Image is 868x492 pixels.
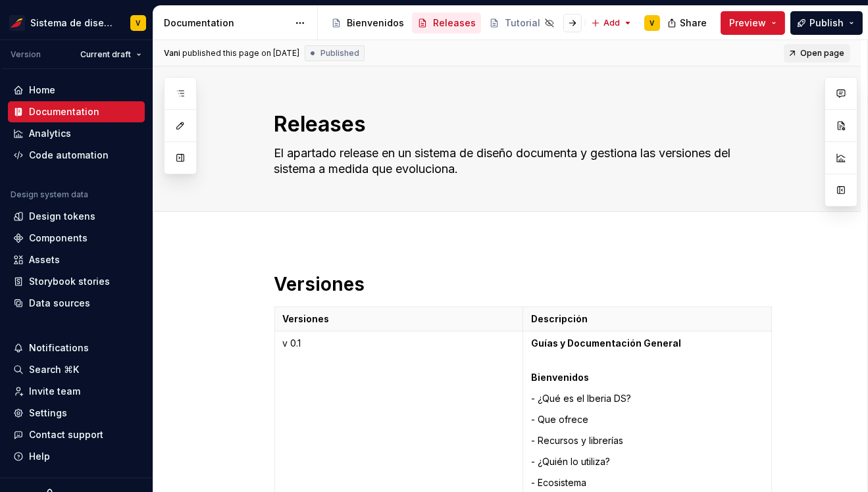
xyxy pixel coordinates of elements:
div: Bienvenidos [347,16,404,30]
div: Documentation [29,105,99,118]
div: published this page on [DATE] [182,48,299,59]
p: Versiones [283,312,515,326]
textarea: El apartado release en un sistema de diseño documenta y gestiona las versiones del sistema a medi... [272,143,769,180]
div: Documentation [164,16,288,30]
span: Share [680,16,707,30]
div: Code automation [29,149,109,162]
a: Tutorial [484,12,560,34]
div: V [136,18,141,28]
button: Current draft [74,45,147,64]
span: Published [320,48,359,59]
div: Page tree [326,10,584,36]
span: Vani [164,48,180,59]
button: Notifications [8,337,145,358]
button: Share [661,11,715,35]
div: Releases [433,16,476,30]
p: - Recursos y librerías [531,434,763,447]
a: Bienvenidos [326,12,409,34]
button: Help [8,446,145,467]
a: Settings [8,403,145,424]
strong: Guías y Documentación General [531,337,681,349]
p: - Ecosistema [531,476,763,489]
div: Components [29,232,88,245]
div: Storybook stories [29,275,110,288]
p: - ¿Quién lo utiliza? [531,455,763,468]
strong: Bienvenidos [531,372,589,383]
p: v 0.1 [283,337,515,350]
div: Design tokens [29,210,95,223]
div: Analytics [29,127,71,140]
p: Descripción [531,312,763,326]
a: Storybook stories [8,271,145,292]
a: Home [8,80,145,101]
a: Open page [784,44,850,62]
p: - ¿Qué es el Iberia DS? [531,392,763,405]
span: Add [603,18,620,28]
button: Sistema de diseño IberiaV [3,9,150,37]
img: 55604660-494d-44a9-beb2-692398e9940a.png [9,15,25,31]
div: Search ⌘K [29,363,79,376]
button: Contact support [8,424,145,445]
a: Components [8,228,145,249]
a: Releases [412,12,481,34]
div: Tutorial [505,16,540,30]
div: V [650,18,655,28]
p: - Que ofrece [531,413,763,426]
textarea: Releases [272,109,769,140]
a: Design tokens [8,206,145,227]
a: Code automation [8,145,145,166]
div: Version [11,49,41,60]
div: Help [29,450,50,463]
span: Open page [800,48,844,59]
button: Publish [790,11,863,35]
span: Preview [729,16,766,30]
span: Publish [809,16,844,30]
span: Current draft [80,49,131,60]
button: Add [587,14,636,32]
button: Preview [721,11,785,35]
div: Home [29,84,55,97]
div: Sistema de diseño Iberia [30,16,115,30]
div: Assets [29,253,60,266]
a: Documentation [8,101,145,122]
div: Invite team [29,385,80,398]
a: Analytics [8,123,145,144]
a: Invite team [8,381,145,402]
div: Contact support [29,428,103,441]
button: Search ⌘K [8,359,145,380]
div: Notifications [29,341,89,355]
div: Design system data [11,189,88,200]
div: Settings [29,406,67,420]
a: Data sources [8,293,145,314]
div: Data sources [29,297,90,310]
a: Assets [8,249,145,270]
h1: Versiones [274,272,772,296]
